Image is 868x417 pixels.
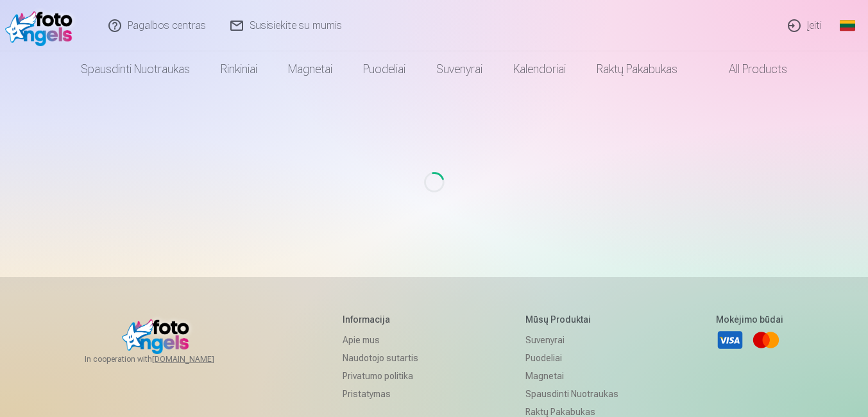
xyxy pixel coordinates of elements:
a: Pristatymas [343,385,428,403]
a: Apie mus [343,331,428,349]
a: Magnetai [525,367,618,385]
a: Puodeliai [525,349,618,367]
span: In cooperation with [85,354,245,364]
a: Puodeliai [348,51,421,87]
a: All products [693,51,803,87]
a: Spausdinti nuotraukas [65,51,205,87]
a: Spausdinti nuotraukas [525,385,618,403]
a: Suvenyrai [525,331,618,349]
a: Visa [716,326,744,354]
h5: Mūsų produktai [525,313,618,326]
h5: Informacija [343,313,428,326]
a: Raktų pakabukas [581,51,693,87]
a: Mastercard [752,326,780,354]
a: [DOMAIN_NAME] [152,354,245,364]
img: /fa5 [5,5,79,46]
a: Rinkiniai [205,51,273,87]
h5: Mokėjimo būdai [716,313,783,326]
a: Naudotojo sutartis [343,349,428,367]
a: Kalendoriai [498,51,581,87]
a: Magnetai [273,51,348,87]
a: Suvenyrai [421,51,498,87]
a: Privatumo politika [343,367,428,385]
